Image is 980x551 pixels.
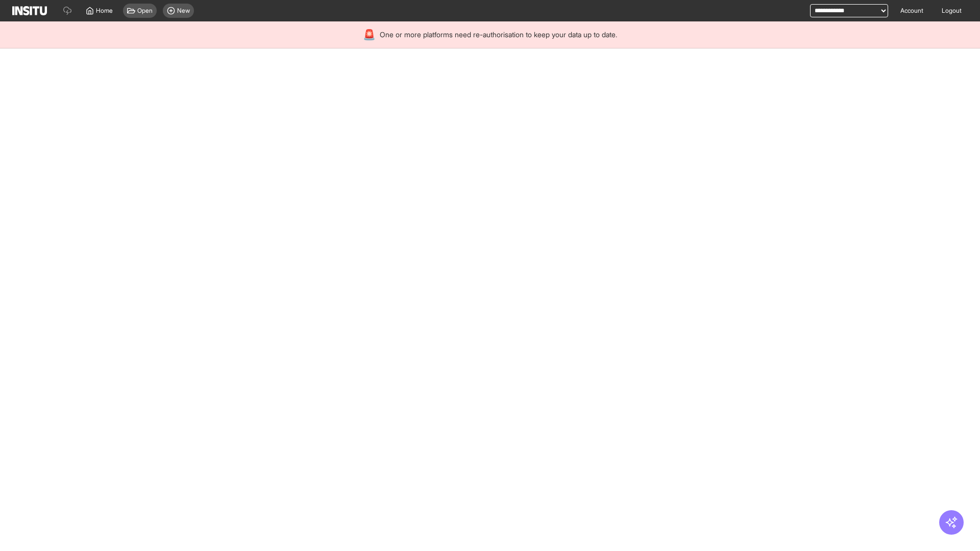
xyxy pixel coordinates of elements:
[12,6,47,15] img: Logo
[96,7,113,15] span: Home
[177,7,190,15] span: New
[137,7,153,15] span: Open
[380,30,617,40] span: One or more platforms need re-authorisation to keep your data up to date.
[363,28,376,42] div: 🚨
